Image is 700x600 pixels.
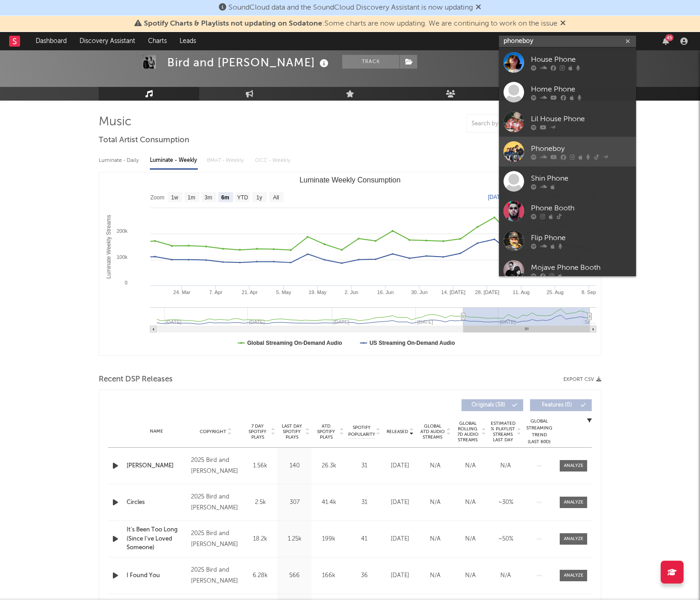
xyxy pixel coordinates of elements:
[455,421,480,443] span: Global Rolling 7D Audio Streams
[191,565,241,587] div: 2025 Bird and [PERSON_NAME]
[420,571,451,580] div: N/A
[127,525,186,552] a: It's Been Too Long (Since I've Loved Someone)
[490,498,521,507] div: ~ 30 %
[314,535,344,544] div: 199k
[345,289,358,295] text: 2. Jun
[525,418,553,445] div: Global Streaming Trend (Last 60D)
[245,461,275,471] div: 1.56k
[314,423,338,440] span: ATD Spotify Plays
[280,498,309,507] div: 307
[665,34,673,41] div: 45
[314,461,344,471] div: 26.3k
[530,399,592,411] button: Features(0)
[245,535,275,544] div: 18.2k
[142,32,173,50] a: Charts
[531,232,631,243] div: Flip Phone
[191,528,241,550] div: 2025 Bird and [PERSON_NAME]
[499,107,636,137] a: Lil House Phone
[256,194,262,201] text: 1y
[245,423,270,440] span: 7 Day Spotify Plays
[420,423,445,440] span: Global ATD Audio Streams
[467,402,509,408] span: Originals ( 38 )
[348,571,380,580] div: 36
[99,153,141,168] div: Luminate - Daily
[228,4,473,11] span: SoundCloud data and the SoundCloud Discovery Assistant is now updating
[127,461,186,471] a: [PERSON_NAME]
[191,492,241,514] div: 2025 Bird and [PERSON_NAME]
[499,77,636,107] a: Home Phone
[144,20,322,27] span: Spotify Charts & Playlists not updating on Sodatone
[127,498,186,507] a: Circles
[276,289,292,295] text: 5. May
[348,461,380,471] div: 31
[247,340,342,346] text: Global Streaming On-Demand Audio
[560,20,566,27] span: Dismiss
[536,402,578,408] span: Features ( 0 )
[280,461,309,471] div: 140
[420,498,451,507] div: N/A
[245,498,275,507] div: 2.5k
[385,571,415,580] div: [DATE]
[467,120,563,128] input: Search by song name or URL
[499,166,636,196] a: Shin Phone
[205,194,212,201] text: 3m
[490,461,521,471] div: N/A
[488,194,505,200] text: [DATE]
[385,535,415,544] div: [DATE]
[499,137,636,166] a: Phoneboy
[582,289,596,295] text: 8. Sep
[499,196,636,226] a: Phone Booth
[348,498,380,507] div: 31
[420,535,451,544] div: N/A
[531,143,631,154] div: Phoneboy
[490,571,521,580] div: N/A
[531,262,631,273] div: Mojave Phone Booth
[513,289,530,295] text: 11. Aug
[385,498,415,507] div: [DATE]
[531,203,631,214] div: Phone Booth
[127,571,186,580] div: I Found You
[499,36,636,47] input: Search for artists
[377,289,393,295] text: 16. Jun
[99,135,189,146] span: Total Artist Consumption
[455,571,486,580] div: N/A
[455,461,486,471] div: N/A
[73,32,142,50] a: Discovery Assistant
[584,319,595,325] text: Se…
[490,535,521,544] div: ~ 50 %
[455,498,486,507] div: N/A
[188,194,196,201] text: 1m
[387,429,408,434] span: Released
[221,194,229,201] text: 6m
[117,254,127,260] text: 100k
[314,571,344,580] div: 166k
[125,280,127,285] text: 0
[531,173,631,184] div: Shin Phone
[499,48,636,77] a: House Phone
[127,428,186,435] div: Name
[563,377,601,382] button: Export CSV
[245,571,275,580] div: 6.28k
[420,461,451,471] div: N/A
[314,498,344,507] div: 41.4k
[299,176,400,184] text: Luminate Weekly Consumption
[99,374,173,385] span: Recent DSP Releases
[531,84,631,95] div: Home Phone
[280,535,309,544] div: 1.25k
[455,535,486,544] div: N/A
[308,289,327,295] text: 19. May
[461,399,523,411] button: Originals(38)
[499,226,636,256] a: Flip Phone
[663,37,669,45] button: 45
[242,289,258,295] text: 21. Apr
[173,32,202,50] a: Leads
[348,535,380,544] div: 41
[531,54,631,65] div: House Phone
[117,228,127,234] text: 200k
[144,20,557,27] span: : Some charts are now updating. We are continuing to work on the issue
[99,172,601,355] svg: Luminate Weekly Consumption
[546,289,563,295] text: 25. Aug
